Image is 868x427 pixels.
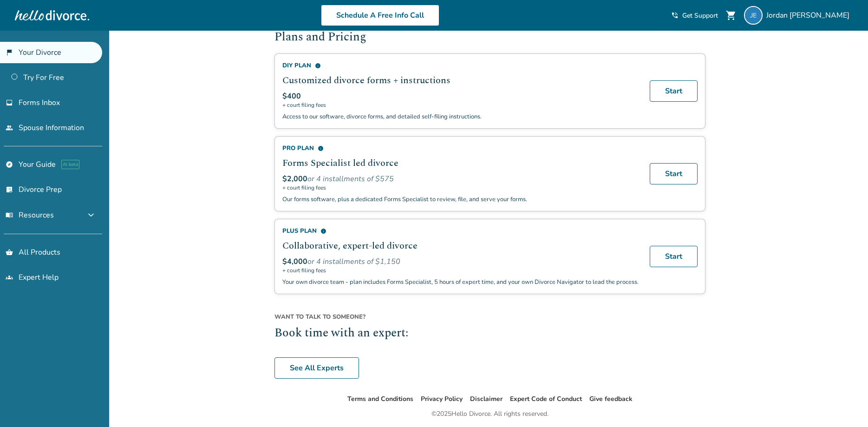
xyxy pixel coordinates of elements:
div: or 4 installments of $1,150 [282,256,639,267]
span: Want to talk to someone? [274,313,705,321]
li: Give feedback [589,394,633,405]
span: + court filing fees [282,267,639,274]
span: info [315,63,321,69]
span: shopping_cart [725,10,737,21]
span: shopping_basket [6,249,13,256]
span: expand_more [85,210,97,221]
a: See All Experts [274,357,359,379]
a: Start [650,80,698,102]
span: Resources [6,210,54,220]
span: AI beta [61,160,79,169]
a: Start [650,246,698,267]
span: Jordan [PERSON_NAME] [766,10,853,20]
li: Disclaimer [470,394,503,405]
span: $400 [282,91,301,101]
a: Expert Code of Conduct [510,394,582,403]
span: explore [6,161,13,168]
span: Forms Inbox [19,98,60,108]
h2: Collaborative, expert-led divorce [282,239,639,253]
span: + court filing fees [282,184,639,191]
a: Privacy Policy [421,394,463,403]
a: Schedule A Free Info Call [321,5,439,26]
span: list_alt_check [6,186,13,193]
h2: Forms Specialist led divorce [282,156,639,170]
a: phone_in_talkGet Support [671,11,718,20]
iframe: Chat Widget [822,382,868,427]
span: $2,000 [282,174,307,184]
a: Start [650,163,698,184]
img: jordan_evans@legaleaseplan.com [744,6,763,25]
span: $4,000 [282,256,307,267]
span: info [320,228,326,234]
h2: Book time with an expert: [274,325,705,342]
div: Pro Plan [282,144,639,152]
div: or 4 installments of $575 [282,174,639,184]
h2: Plans and Pricing [274,29,705,46]
p: Your own divorce team - plan includes Forms Specialist, 5 hours of expert time, and your own Divo... [282,278,639,286]
span: phone_in_talk [671,12,679,19]
span: info [318,145,324,151]
a: Terms and Conditions [347,394,413,403]
span: menu_book [6,211,13,219]
span: people [6,124,13,131]
p: Access to our software, divorce forms, and detailed self-filing instructions. [282,112,639,121]
div: Plus Plan [282,227,639,235]
h2: Customized divorce forms + instructions [282,73,639,87]
span: + court filing fees [282,101,639,109]
span: groups [6,274,13,281]
p: Our forms software, plus a dedicated Forms Specialist to review, file, and serve your forms. [282,195,639,204]
span: flag_2 [6,49,13,56]
div: DIY Plan [282,61,639,70]
div: © 2025 Hello Divorce. All rights reserved. [431,408,548,420]
span: Get Support [682,11,718,20]
span: inbox [6,99,13,106]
